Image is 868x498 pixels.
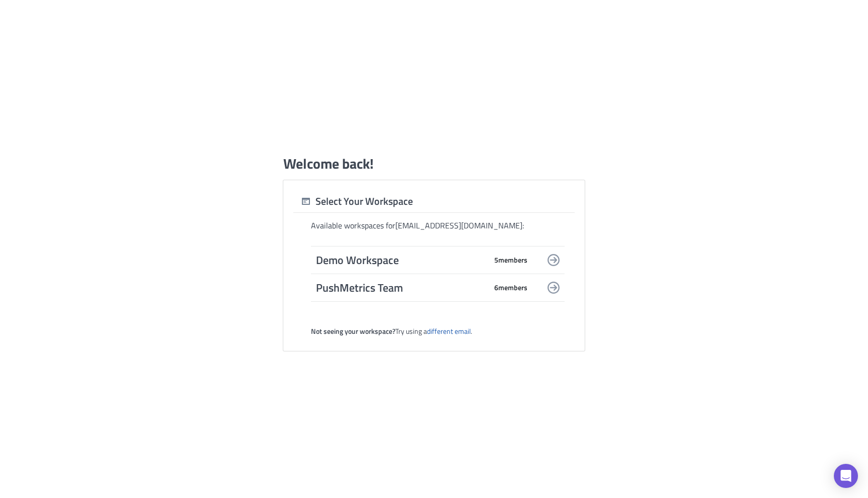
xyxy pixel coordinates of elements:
[316,281,487,295] span: PushMetrics Team
[311,327,565,336] div: Try using a .
[494,256,527,265] span: 5 member s
[316,253,487,267] span: Demo Workspace
[427,326,471,336] a: different email
[834,464,858,488] div: Open Intercom Messenger
[311,326,395,336] strong: Not seeing your workspace?
[494,283,527,292] span: 6 member s
[293,195,413,208] div: Select Your Workspace
[283,155,374,173] h1: Welcome back!
[311,220,565,231] div: Available workspaces for [EMAIL_ADDRESS][DOMAIN_NAME] :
